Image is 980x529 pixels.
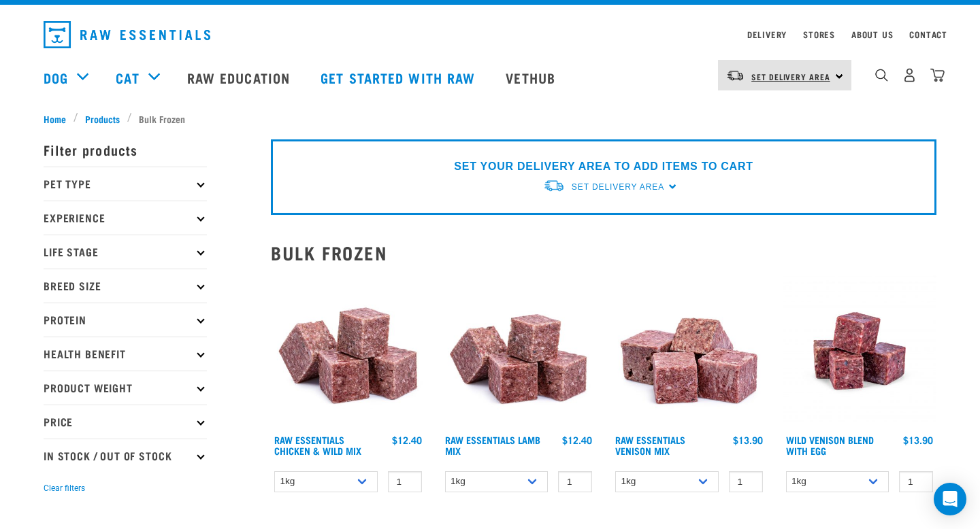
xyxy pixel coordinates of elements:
[803,32,835,37] a: Stores
[612,274,766,428] img: 1113 RE Venison Mix 01
[44,112,936,126] nav: breadcrumbs
[733,434,763,445] div: $13.90
[274,437,361,453] a: Raw Essentials Chicken & Wild Mix
[909,32,947,37] a: Contact
[875,69,888,82] img: home-icon-1@2x.png
[44,112,73,126] a: Home
[903,434,933,445] div: $13.90
[44,112,66,126] span: Home
[783,274,937,428] img: Venison Egg 1616
[33,16,947,54] nav: dropdown navigation
[44,303,207,337] p: Protein
[543,179,565,193] img: van-moving.png
[44,235,207,269] p: Life Stage
[562,434,592,445] div: $12.40
[174,50,307,105] a: Raw Education
[572,182,664,192] span: Set Delivery Area
[44,167,207,201] p: Pet Type
[78,112,127,126] a: Products
[899,471,933,492] input: 1
[442,274,596,428] img: ?1041 RE Lamb Mix 01
[445,437,540,453] a: Raw Essentials Lamb Mix
[851,32,893,37] a: About Us
[747,32,787,37] a: Delivery
[558,471,592,492] input: 1
[392,434,422,445] div: $12.40
[930,68,945,82] img: home-icon@2x.png
[116,67,139,88] a: Cat
[786,437,874,453] a: Wild Venison Blend with Egg
[729,471,763,492] input: 1
[44,439,207,473] p: In Stock / Out Of Stock
[44,482,85,494] button: Clear filters
[615,437,685,453] a: Raw Essentials Venison Mix
[454,158,753,175] p: SET YOUR DELIVERY AREA TO ADD ITEMS TO CART
[271,274,425,428] img: Pile Of Cubed Chicken Wild Meat Mix
[307,50,492,105] a: Get started with Raw
[85,112,120,126] span: Products
[44,337,207,371] p: Health Benefit
[902,68,917,82] img: user.png
[934,483,966,515] div: Open Intercom Messenger
[44,405,207,439] p: Price
[44,269,207,303] p: Breed Size
[492,50,572,105] a: Vethub
[751,74,830,79] span: Set Delivery Area
[44,133,207,167] p: Filter products
[388,471,422,492] input: 1
[271,242,936,263] h2: Bulk Frozen
[44,21,210,48] img: Raw Essentials Logo
[726,69,745,82] img: van-moving.png
[44,201,207,235] p: Experience
[44,67,68,88] a: Dog
[44,371,207,405] p: Product Weight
